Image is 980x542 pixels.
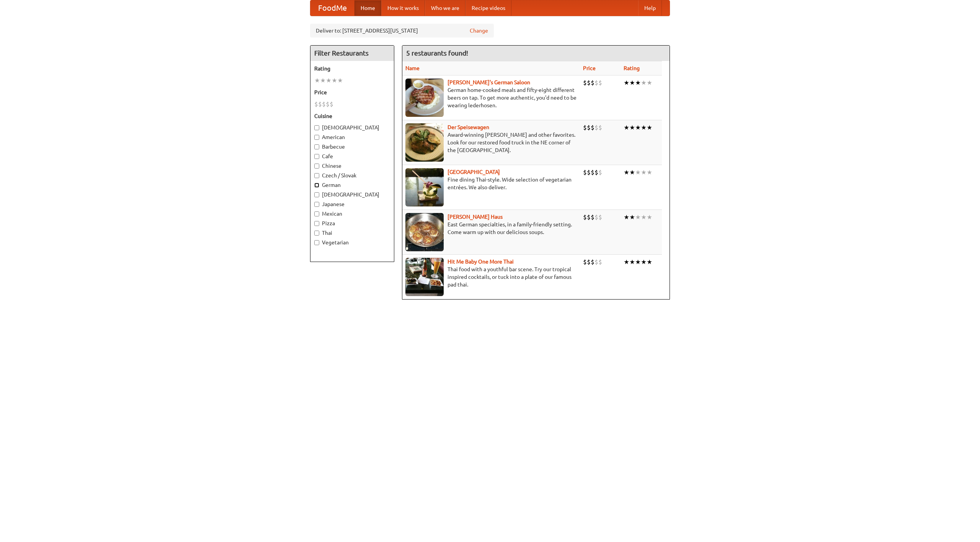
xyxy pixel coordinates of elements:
label: Czech / Slovak [314,172,390,179]
h5: Rating [314,65,390,72]
label: Pizza [314,219,390,227]
li: ★ [641,79,647,87]
input: German [314,183,319,188]
h5: Price [314,88,390,96]
a: [GEOGRAPHIC_DATA] [448,169,500,175]
label: German [314,181,390,189]
li: $ [591,79,595,87]
p: East German specialties, in a family-friendly setting. Come warm up with our delicious soups. [405,221,577,236]
li: $ [598,258,602,266]
input: Thai [314,231,319,236]
li: $ [587,168,591,177]
li: ★ [641,213,647,221]
li: ★ [641,123,647,132]
img: esthers.jpg [405,79,444,117]
li: $ [598,213,602,221]
input: Japanese [314,202,319,207]
li: ★ [629,258,635,266]
li: $ [591,258,595,266]
a: Change [470,27,488,34]
li: $ [598,168,602,177]
a: Hit Me Baby One More Thai [448,259,514,265]
input: Pizza [314,221,319,226]
li: $ [326,100,330,108]
img: kohlhaus.jpg [405,213,444,251]
li: $ [595,79,598,87]
li: ★ [624,213,629,221]
li: ★ [641,168,647,177]
label: American [314,133,390,141]
li: ★ [332,76,337,85]
a: [PERSON_NAME] Haus [448,214,503,220]
li: ★ [647,213,652,221]
label: Chinese [314,162,390,170]
input: Barbecue [314,144,319,149]
li: $ [330,100,333,108]
li: ★ [635,213,641,221]
li: ★ [314,76,320,85]
li: ★ [624,168,629,177]
input: Mexican [314,211,319,216]
li: ★ [647,168,652,177]
input: Chinese [314,164,319,169]
label: Japanese [314,200,390,208]
li: $ [595,258,598,266]
input: [DEMOGRAPHIC_DATA] [314,125,319,130]
li: $ [322,100,326,108]
div: Deliver to: [STREET_ADDRESS][US_STATE] [310,24,494,38]
li: $ [595,168,598,177]
li: ★ [647,79,652,87]
a: Who we are [425,0,465,16]
img: speisewagen.jpg [405,123,444,162]
h5: Cuisine [314,112,390,120]
input: Vegetarian [314,240,319,245]
li: ★ [647,258,652,266]
li: $ [591,123,595,132]
li: ★ [635,79,641,87]
p: German home-cooked meals and fifty-eight different beers on tap. To get more authentic, you'd nee... [405,86,577,109]
li: $ [587,213,591,221]
label: [DEMOGRAPHIC_DATA] [314,191,390,198]
img: babythai.jpg [405,258,444,296]
a: Help [638,0,662,16]
li: ★ [635,123,641,132]
li: $ [583,213,587,221]
li: ★ [647,123,652,132]
li: ★ [635,258,641,266]
input: American [314,135,319,140]
a: [PERSON_NAME]'s German Saloon [448,79,530,85]
a: FoodMe [310,0,354,16]
li: ★ [624,258,629,266]
li: $ [587,123,591,132]
li: ★ [624,123,629,132]
li: $ [598,123,602,132]
input: Cafe [314,154,319,159]
p: Award-winning [PERSON_NAME] and other favorites. Look for our restored food truck in the NE corne... [405,131,577,154]
label: Mexican [314,210,390,218]
li: $ [587,258,591,266]
li: $ [583,79,587,87]
li: $ [318,100,322,108]
b: Der Speisewagen [448,124,489,130]
input: [DEMOGRAPHIC_DATA] [314,192,319,197]
p: Thai food with a youthful bar scene. Try our tropical inspired cocktails, or tuck into a plate of... [405,265,577,288]
a: Home [354,0,381,16]
li: $ [591,168,595,177]
li: ★ [624,79,629,87]
input: Czech / Slovak [314,173,319,178]
label: Vegetarian [314,239,390,246]
p: Fine dining Thai-style. Wide selection of vegetarian entrées. We also deliver. [405,176,577,191]
label: Thai [314,229,390,237]
li: $ [587,79,591,87]
li: $ [598,79,602,87]
li: $ [314,100,318,108]
img: satay.jpg [405,168,444,206]
li: ★ [337,76,343,85]
li: $ [583,123,587,132]
li: $ [583,258,587,266]
label: [DEMOGRAPHIC_DATA] [314,124,390,131]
